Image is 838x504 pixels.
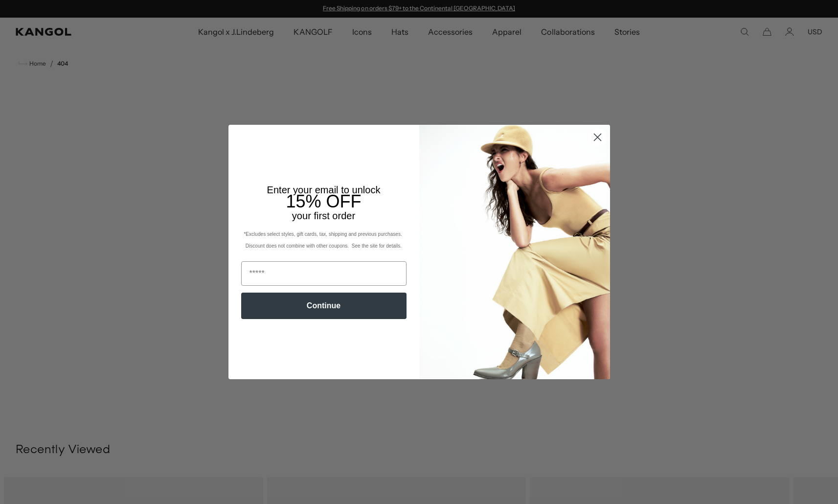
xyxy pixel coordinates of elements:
span: 15% OFF [286,191,361,211]
img: 93be19ad-e773-4382-80b9-c9d740c9197f.jpeg [419,125,610,379]
span: Enter your email to unlock [267,184,381,195]
input: Email [241,261,407,286]
span: your first order [292,210,355,221]
span: *Excludes select styles, gift cards, tax, shipping and previous purchases. Discount does not comb... [244,231,403,249]
button: Close dialog [589,129,606,146]
button: Continue [241,293,407,319]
